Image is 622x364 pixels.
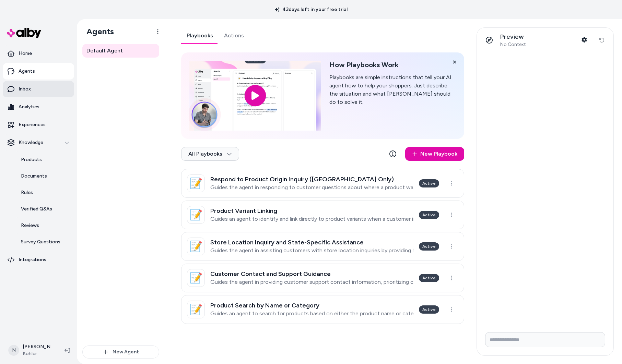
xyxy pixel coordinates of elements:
div: Active [419,179,439,187]
a: Home [3,45,74,62]
a: Survey Questions [14,234,74,250]
div: Active [419,305,439,314]
a: Verified Q&As [14,201,74,217]
p: Guides the agent in responding to customer questions about where a product was made, only confirm... [210,184,413,191]
a: Inbox [3,81,74,97]
a: Actions [219,27,249,44]
span: No Context [500,41,526,48]
p: Guides an agent to search for products based on either the product name or category, and assists ... [210,310,413,317]
a: 📝Respond to Product Origin Inquiry ([GEOGRAPHIC_DATA] Only)Guides the agent in responding to cust... [181,169,464,198]
h3: Customer Contact and Support Guidance [210,270,413,277]
button: Knowledge [3,134,74,151]
a: Experiences [3,117,74,133]
div: 📝 [187,174,205,192]
p: Verified Q&As [21,206,52,213]
a: 📝Store Location Inquiry and State-Specific AssistanceGuides the agent in assisting customers with... [181,232,464,261]
button: All Playbooks [181,147,239,161]
p: Inbox [19,86,31,93]
h2: How Playbooks Work [329,61,456,69]
p: Experiences [19,121,46,128]
div: 📝 [187,206,205,224]
span: Default Agent [86,47,123,55]
input: Write your prompt here [485,332,605,347]
a: Agents [3,63,74,80]
p: Preview [500,33,526,41]
p: Guides the agent in assisting customers with store location inquiries by providing the store loca... [210,247,413,254]
p: Reviews [21,222,39,229]
a: 📝Product Search by Name or CategoryGuides an agent to search for products based on either the pro... [181,295,464,324]
img: alby Logo [7,28,41,38]
a: 📝Customer Contact and Support GuidanceGuides the agent in providing customer support contact info... [181,264,464,292]
h3: Store Location Inquiry and State-Specific Assistance [210,239,413,246]
p: Playbooks are simple instructions that tell your AI agent how to help your shoppers. Just describ... [329,73,456,106]
p: Agents [19,68,35,75]
button: New Agent [82,345,159,359]
a: Default Agent [82,44,159,58]
p: Integrations [19,256,46,263]
span: All Playbooks [188,150,232,157]
h3: Respond to Product Origin Inquiry ([GEOGRAPHIC_DATA] Only) [210,176,413,183]
h1: Agents [81,26,114,37]
span: N [8,345,19,356]
button: N[PERSON_NAME]Kohler [4,339,59,361]
div: Active [419,242,439,251]
p: Home [19,50,32,57]
h3: Product Search by Name or Category [210,302,413,309]
p: Products [21,156,42,163]
a: Documents [14,168,74,184]
a: Reviews [14,217,74,234]
div: 📝 [187,238,205,255]
div: 📝 [187,269,205,287]
a: Rules [14,184,74,201]
p: Survey Questions [21,239,60,245]
div: 📝 [187,301,205,318]
a: Products [14,151,74,168]
div: Active [419,211,439,219]
p: [PERSON_NAME] [23,343,54,350]
h3: Product Variant Linking [210,207,413,214]
p: Knowledge [19,139,43,146]
p: Analytics [19,104,39,110]
a: Integrations [3,252,74,268]
a: New Playbook [405,147,464,161]
span: Kohler [23,350,54,357]
p: 43 days left in your free trial [271,6,352,13]
p: Guides the agent in providing customer support contact information, prioritizing chat support bef... [210,279,413,286]
a: Playbooks [181,27,219,44]
a: 📝Product Variant LinkingGuides an agent to identify and link directly to product variants when a ... [181,201,464,229]
p: Documents [21,173,47,180]
a: Analytics [3,99,74,115]
p: Rules [21,189,33,196]
p: Guides an agent to identify and link directly to product variants when a customer inquires about ... [210,216,413,222]
div: Active [419,274,439,282]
